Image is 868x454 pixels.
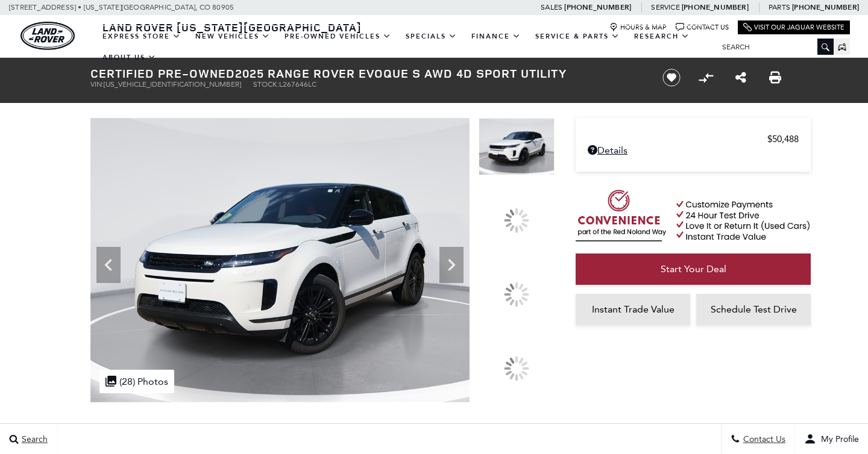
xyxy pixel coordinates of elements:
img: Certified Used 2025 Fuji White Land Rover S image 1 [90,118,470,402]
span: Parts [769,3,790,11]
a: Print this Certified Pre-Owned 2025 Range Rover Evoque S AWD 4D Sport Utility [769,70,781,85]
a: Land Rover [US_STATE][GEOGRAPHIC_DATA] [95,20,369,34]
a: [PHONE_NUMBER] [564,2,631,12]
span: VIN: [90,80,104,89]
a: Start Your Deal [576,253,811,285]
span: [US_VEHICLE_IDENTIFICATION_NUMBER] [104,80,241,89]
span: Stock: [253,80,279,89]
button: user-profile-menu [795,424,868,454]
a: land-rover [20,22,75,50]
a: Pre-Owned Vehicles [277,26,398,47]
span: L267646LC [279,80,316,89]
a: [PHONE_NUMBER] [682,2,749,12]
a: Finance [464,26,528,47]
a: Schedule Test Drive [696,294,811,325]
img: Land Rover [20,22,75,50]
span: Land Rover [US_STATE][GEOGRAPHIC_DATA] [102,20,362,34]
a: Visit Our Jaguar Website [743,23,844,32]
a: [PHONE_NUMBER] [792,2,859,12]
span: Sales [541,3,562,11]
a: New Vehicles [188,26,277,47]
input: Search [713,40,834,54]
span: Schedule Test Drive [711,303,797,315]
a: Share this Certified Pre-Owned 2025 Range Rover Evoque S AWD 4D Sport Utility [735,70,746,85]
a: Contact Us [676,23,729,32]
nav: Main Navigation [95,26,713,68]
button: Compare vehicle [697,69,715,87]
img: Certified Used 2025 Fuji White Land Rover S image 1 [479,118,555,175]
span: Contact Us [740,434,785,444]
span: My Profile [816,434,859,444]
a: Details [588,145,799,156]
strong: Certified Pre-Owned [90,65,235,81]
a: Hours & Map [609,23,667,32]
a: Research [627,26,697,47]
div: (28) Photos [99,370,174,393]
span: Start Your Deal [661,263,726,275]
button: Save vehicle [658,68,685,87]
span: Instant Trade Value [592,303,675,315]
a: $50,488 [588,134,799,145]
a: EXPRESS STORE [95,26,188,47]
span: $50,488 [767,134,799,145]
a: Instant Trade Value [576,294,690,325]
a: Specials [398,26,464,47]
a: About Us [95,47,163,68]
span: Service [651,3,679,11]
a: [STREET_ADDRESS] • [US_STATE][GEOGRAPHIC_DATA], CO 80905 [9,3,234,11]
h1: 2025 Range Rover Evoque S AWD 4D Sport Utility [90,67,642,80]
span: Search [19,434,48,444]
a: Service & Parts [528,26,627,47]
